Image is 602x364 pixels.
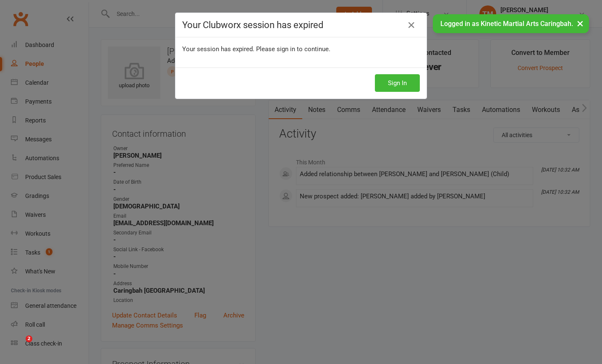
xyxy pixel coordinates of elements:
[375,74,420,92] button: Sign In
[440,20,573,28] span: Logged in as Kinetic Martial Arts Caringbah.
[26,335,32,342] span: 2
[8,335,29,356] iframe: Intercom live chat
[182,45,330,53] span: Your session has expired. Please sign in to continue.
[573,14,588,32] button: ×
